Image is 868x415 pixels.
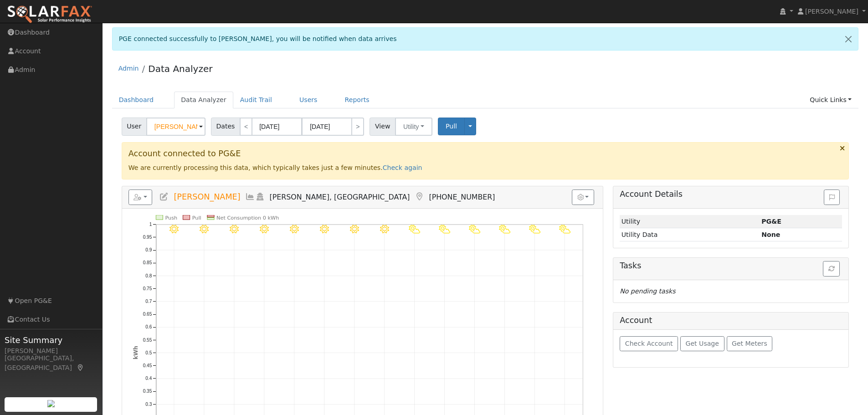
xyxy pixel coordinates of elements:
[143,312,152,317] text: 0.65
[200,225,209,234] i: 9/11 - Clear
[145,350,152,355] text: 0.5
[839,28,858,50] a: Close
[559,225,570,234] i: 9/23 - PartlyCloudy
[499,225,510,234] i: 9/21 - PartlyCloudy
[761,218,781,225] strong: ID: 17326121, authorized: 09/25/25
[260,225,269,234] i: 9/13 - Clear
[529,225,540,234] i: 9/22 - PartlyCloudy
[143,363,152,368] text: 0.45
[112,27,859,51] div: PGE connected successfully to [PERSON_NAME], you will be notified when data arrives
[165,215,177,221] text: Push
[128,149,842,159] h3: Account connected to PG&E
[732,340,767,347] span: Get Meters
[823,261,840,277] button: Refresh
[625,340,673,347] span: Check Account
[174,92,233,108] a: Data Analyzer
[338,92,376,108] a: Reports
[145,299,152,304] text: 0.7
[216,215,279,221] text: Net Consumption 0 kWh
[439,225,450,234] i: 9/19 - PartlyCloudy
[383,164,422,171] a: Check again
[211,118,240,136] span: Dates
[192,215,201,221] text: Pull
[169,225,179,234] i: 9/10 - Clear
[438,118,465,135] button: Pull
[5,334,98,346] span: Site Summary
[620,190,842,199] h5: Account Details
[351,118,364,136] a: >
[446,123,457,130] span: Pull
[370,118,395,136] span: View
[409,225,420,234] i: 9/18 - PartlyCloudy
[240,118,252,136] a: <
[146,118,205,136] input: Select a User
[122,142,849,179] div: We are currently processing this data, which typically takes just a few minutes.
[620,336,678,352] button: Check Account
[145,273,152,278] text: 0.8
[5,354,98,373] div: [GEOGRAPHIC_DATA], [GEOGRAPHIC_DATA]
[230,225,239,234] i: 9/12 - Clear
[805,8,858,15] span: [PERSON_NAME]
[620,261,842,271] h5: Tasks
[803,92,858,108] a: Quick Links
[469,225,480,234] i: 9/20 - PartlyCloudy
[290,225,299,234] i: 9/14 - Clear
[148,63,212,74] a: Data Analyzer
[620,316,652,325] h5: Account
[255,192,265,201] a: Login As (last Never)
[620,215,760,228] td: Utility
[761,231,780,238] strong: None
[429,193,495,201] span: [PHONE_NUMBER]
[680,336,724,352] button: Get Usage
[112,92,161,108] a: Dashboard
[5,346,98,356] div: [PERSON_NAME]
[143,338,152,343] text: 0.55
[686,340,719,347] span: Get Usage
[7,5,92,24] img: SolarFax
[824,190,840,205] button: Issue History
[620,287,675,295] i: No pending tasks
[133,346,139,359] text: kWh
[118,65,139,72] a: Admin
[414,192,424,201] a: Map
[143,389,152,394] text: 0.35
[77,364,85,371] a: Map
[380,225,389,234] i: 9/17 - Clear
[293,92,324,108] a: Users
[143,235,152,240] text: 0.95
[149,222,152,227] text: 1
[143,260,152,265] text: 0.85
[395,118,432,136] button: Utility
[159,192,169,201] a: Edit User (37871)
[145,376,152,381] text: 0.4
[233,92,279,108] a: Audit Trail
[145,324,152,329] text: 0.6
[270,193,410,201] span: [PERSON_NAME], [GEOGRAPHIC_DATA]
[320,225,329,234] i: 9/15 - Clear
[245,192,255,201] a: Multi-Series Graph
[350,225,359,234] i: 9/16 - Clear
[145,247,152,252] text: 0.9
[143,286,152,291] text: 0.75
[727,336,773,352] button: Get Meters
[47,400,55,407] img: retrieve
[145,402,152,407] text: 0.3
[620,228,760,241] td: Utility Data
[174,192,240,201] span: [PERSON_NAME]
[122,118,147,136] span: User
